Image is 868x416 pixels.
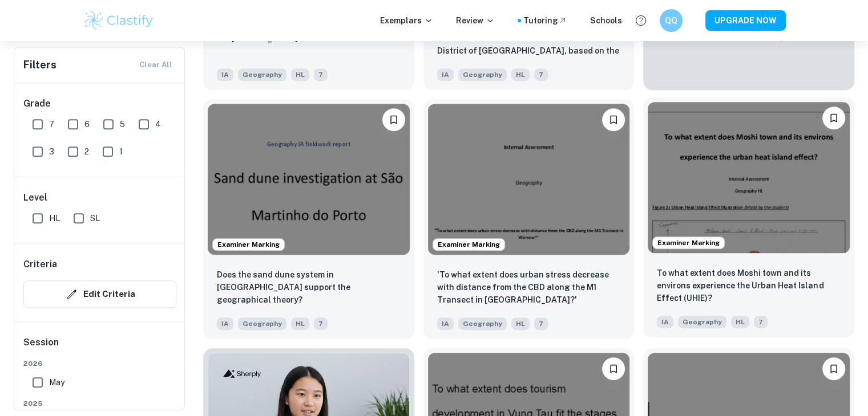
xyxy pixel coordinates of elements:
[23,97,176,111] h6: Grade
[238,317,286,330] span: Geography
[49,118,54,130] span: 7
[23,191,176,205] h6: Level
[523,14,567,27] a: Tutoring
[648,102,850,253] img: Geography IA example thumbnail: To what extent does Moshi town and its e
[49,376,64,389] span: May
[437,268,621,306] p: 'To what extent does urban stress decrease with distance from the CBD along the M1 Transect in Wa...
[213,239,284,250] span: Examiner Marking
[643,99,854,339] a: Examiner MarkingBookmarkTo what extent does Moshi town and its environs experience the Urban Heat...
[120,118,125,130] span: 5
[314,317,328,330] span: 7
[590,14,622,27] a: Schools
[456,14,495,27] p: Review
[458,317,507,330] span: Geography
[423,99,635,339] a: Examiner MarkingBookmark'To what extent does urban stress decrease with distance from the CBD alo...
[437,68,454,81] span: IA
[84,145,89,158] span: 2
[731,316,749,328] span: HL
[754,316,768,328] span: 7
[380,14,433,27] p: Exemplars
[217,268,401,306] p: Does the sand dune system in São Martinho do Porto support the geographical theory?
[678,316,726,328] span: Geography
[238,68,286,81] span: Geography
[23,57,56,73] h6: Filters
[203,99,414,339] a: Examiner MarkingBookmarkDoes the sand dune system in São Martinho do Porto support the geographic...
[83,9,155,32] img: Clastify logo
[660,9,683,32] button: QQ
[664,14,677,27] h6: QQ
[657,267,841,304] p: To what extent does Moshi town and its environs experience the Urban Heat Island Effect (UHIE)?
[155,118,161,130] span: 4
[602,357,625,380] button: Bookmark
[84,118,90,130] span: 6
[705,10,786,31] button: UPGRADE NOW
[23,280,176,308] button: Edit Criteria
[822,357,845,380] button: Bookmark
[23,358,176,369] span: 2026
[49,145,54,158] span: 3
[653,238,724,248] span: Examiner Marking
[314,68,328,81] span: 7
[291,317,309,330] span: HL
[511,317,530,330] span: HL
[23,258,57,271] h6: Criteria
[428,104,630,255] img: Geography IA example thumbnail: 'To what extent does urban stress decrea
[217,68,233,81] span: IA
[458,68,507,81] span: Geography
[602,108,625,131] button: Bookmark
[23,398,176,409] span: 2025
[49,212,60,225] span: HL
[534,68,548,81] span: 7
[534,317,548,330] span: 7
[433,239,504,250] span: Examiner Marking
[822,107,845,129] button: Bookmark
[382,108,405,131] button: Bookmark
[631,11,651,30] button: Help and Feedback
[208,104,410,255] img: Geography IA example thumbnail: Does the sand dune system in São Martinh
[23,336,176,358] h6: Session
[90,212,100,225] span: SL
[217,317,233,330] span: IA
[291,68,309,81] span: HL
[511,68,530,81] span: HL
[657,316,673,328] span: IA
[437,317,454,330] span: IA
[119,145,123,158] span: 1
